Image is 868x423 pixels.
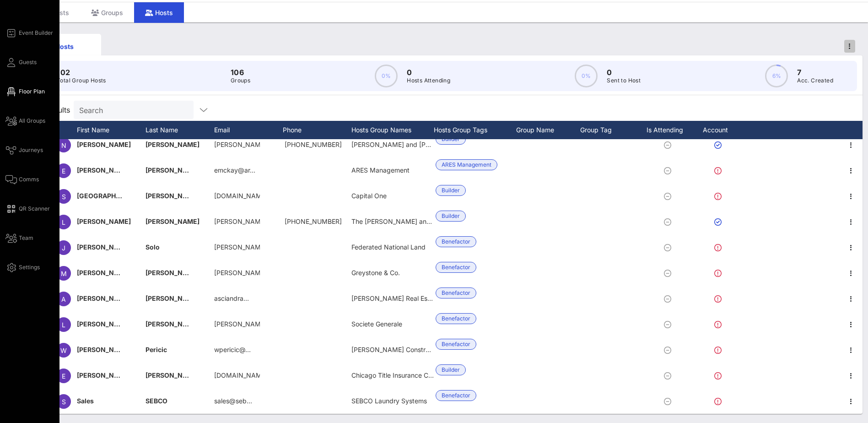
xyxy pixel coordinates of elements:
[146,371,199,379] span: [PERSON_NAME]
[442,134,460,144] span: Builder
[77,294,131,302] span: [PERSON_NAME]
[407,76,450,85] p: Hosts Attending
[19,87,45,96] span: Floor Plan
[797,76,833,85] p: Acc. Created
[351,371,453,379] span: Chicago Title Insurance Company
[19,205,50,213] span: QR Scanner
[62,321,65,329] span: L
[5,203,50,214] a: QR Scanner
[351,121,434,139] div: Hosts Group Names
[62,218,65,226] span: L
[214,260,260,286] p: [PERSON_NAME].don…
[77,192,144,200] span: [GEOGRAPHIC_DATA]
[77,371,131,379] span: [PERSON_NAME]
[442,314,470,324] span: Benefactor
[516,121,580,139] div: Group Name
[442,211,460,221] span: Builder
[214,388,252,414] p: sales@seb…
[797,67,833,78] p: 7
[5,233,33,244] a: Team
[283,121,351,139] div: Phone
[214,234,260,260] p: [PERSON_NAME].sol…
[146,217,199,225] span: [PERSON_NAME]
[285,141,342,148] span: +19176968797
[644,121,695,139] div: Is Attending
[19,58,37,66] span: Guests
[77,243,131,251] span: [PERSON_NAME]
[146,166,199,174] span: [PERSON_NAME]
[695,121,745,139] div: Account
[351,397,427,405] span: SEBCO Laundry Systems
[19,117,45,125] span: All Groups
[351,346,444,353] span: [PERSON_NAME] Construction
[351,166,410,174] span: ARES Management
[146,320,199,328] span: [PERSON_NAME]
[80,2,134,23] div: Groups
[231,76,250,85] p: Groups
[77,320,131,328] span: [PERSON_NAME]
[607,67,641,78] p: 0
[442,237,470,247] span: Benefactor
[442,365,460,375] span: Builder
[580,121,644,139] div: Group Tag
[434,121,516,139] div: Hosts Group Tags
[214,337,251,363] p: wpericic@…
[146,269,199,277] span: [PERSON_NAME]
[351,217,526,225] span: The [PERSON_NAME] and [PERSON_NAME] Forever Fund
[442,339,470,349] span: Benefactor
[5,115,45,126] a: All Groups
[351,243,426,251] span: Federated National Land
[214,121,283,139] div: Email
[60,347,67,354] span: W
[77,121,146,139] div: First Name
[214,132,260,157] p: [PERSON_NAME].las…
[351,141,472,148] span: [PERSON_NAME] and [PERSON_NAME]
[442,390,470,401] span: Benefactor
[19,29,53,37] span: Event Builder
[351,320,402,328] span: Societe Generale
[19,146,43,154] span: Journeys
[77,141,131,148] span: [PERSON_NAME]
[214,157,255,183] p: emckay@ar…
[19,175,39,184] span: Comms
[351,269,400,277] span: Greystone & Co.
[5,145,43,156] a: Journeys
[62,193,66,201] span: S
[77,346,131,353] span: [PERSON_NAME]
[62,398,66,406] span: S
[146,243,160,251] span: Solo
[214,311,260,337] p: [PERSON_NAME].wil…
[61,141,66,149] span: N
[231,67,250,78] p: 106
[442,262,470,272] span: Benefactor
[77,217,131,225] span: [PERSON_NAME]
[62,372,65,380] span: E
[57,67,106,78] p: 102
[77,166,131,174] span: [PERSON_NAME]
[19,263,40,271] span: Settings
[146,294,199,302] span: [PERSON_NAME]
[146,346,167,353] span: Pericic
[214,286,249,311] p: asciandra…
[61,295,66,303] span: A
[442,160,491,170] span: ARES Management
[407,67,450,78] p: 0
[77,269,131,277] span: [PERSON_NAME]
[62,167,65,175] span: E
[285,217,342,225] span: +19145842374
[442,288,470,298] span: Benefactor
[5,27,53,38] a: Event Builder
[5,86,45,97] a: Floor Plan
[351,192,387,200] span: Capital One
[442,185,460,195] span: Builder
[214,363,260,388] p: [DOMAIN_NAME]…
[214,183,260,209] p: [DOMAIN_NAME]…
[146,192,199,200] span: [PERSON_NAME]
[214,209,260,234] p: [PERSON_NAME]…
[134,2,184,23] div: Hosts
[146,141,199,148] span: [PERSON_NAME]
[62,244,65,252] span: J
[5,57,37,68] a: Guests
[77,397,94,405] span: Sales
[5,174,39,185] a: Comms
